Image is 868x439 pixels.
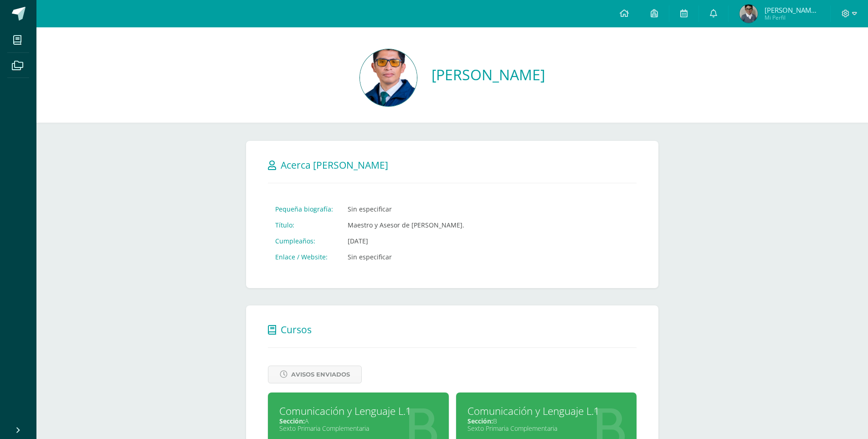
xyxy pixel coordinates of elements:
img: 0a2fc88354891e037b47c959cf6d87a8.png [740,5,758,23]
td: Enlace / Website: [268,249,340,265]
div: Sexto Primaria Complementaria [279,424,437,433]
span: Avisos Enviados [291,366,350,383]
span: Acerca [PERSON_NAME] [281,159,388,171]
td: Título: [268,217,340,233]
div: Sexto Primaria Complementaria [467,424,626,433]
div: B [467,417,626,425]
a: [PERSON_NAME] [431,65,545,84]
img: afe069e29aa5a83957376524180b9d10.png [360,49,417,106]
a: Avisos Enviados [268,366,362,383]
span: Sección: [467,417,493,425]
div: Comunicación y Lenguaje L.1 [279,404,437,418]
span: Cursos [281,323,312,336]
span: Sección: [279,417,305,425]
td: Pequeña biografía: [268,201,340,217]
span: [PERSON_NAME] de [PERSON_NAME] [765,5,819,15]
div: Comunicación y Lenguaje L.1 [467,404,626,418]
td: Cumpleaños: [268,233,340,249]
div: A [279,417,437,425]
td: Sin especificar [340,201,472,217]
span: Mi Perfil [765,14,819,21]
td: [DATE] [340,233,472,249]
td: Sin especificar [340,249,472,265]
td: Maestro y Asesor de [PERSON_NAME]. [340,217,472,233]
